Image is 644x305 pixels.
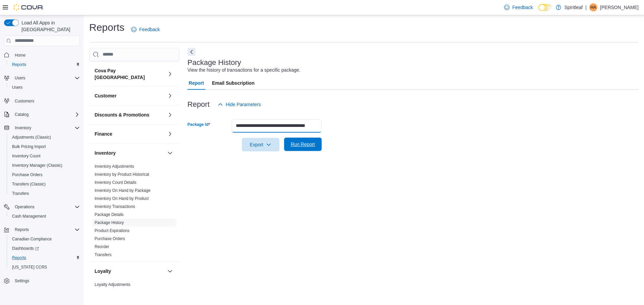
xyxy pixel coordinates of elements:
button: Operations [12,203,37,211]
a: Canadian Compliance [9,235,54,243]
button: Bulk Pricing Import [7,142,83,151]
a: Reports [9,61,29,69]
a: Settings [12,277,32,285]
button: Operations [1,202,83,212]
p: [PERSON_NAME] [600,3,639,11]
span: Report [189,76,204,90]
p: | [585,3,587,11]
span: Home [15,53,25,58]
button: Cova Pay [GEOGRAPHIC_DATA] [95,67,165,81]
button: Purchase Orders [7,170,83,179]
span: Purchase Orders [9,171,80,179]
span: Reports [9,61,80,69]
button: Reports [12,226,32,234]
button: Transfers (Classic) [7,179,83,189]
p: Spiritleaf [565,3,583,11]
span: Bulk Pricing Import [12,144,46,149]
button: Home [1,50,83,60]
a: Dashboards [7,244,83,253]
button: Cash Management [7,212,83,221]
span: Transfers [9,189,80,198]
a: Customers [12,97,37,105]
a: Package Details [95,212,124,217]
a: Transfers [9,189,32,198]
span: Canadian Compliance [9,235,80,243]
span: Inventory Count [9,152,80,160]
span: Transfers [95,252,111,257]
h3: Customer [95,92,116,99]
input: Dark Mode [538,4,552,11]
span: Hide Parameters [226,101,261,108]
span: Transfers [12,191,29,196]
a: Home [12,51,28,59]
span: Operations [12,203,80,211]
span: Package History [95,220,124,225]
span: Adjustments (Classic) [9,133,80,141]
span: Inventory [12,124,80,132]
button: Adjustments (Classic) [7,133,83,142]
a: Cash Management [9,212,49,220]
button: Hide Parameters [215,98,264,111]
span: Dashboards [9,244,80,252]
h3: Discounts & Promotions [95,111,149,118]
label: Package Id [187,122,210,127]
span: Dashboards [12,246,39,251]
span: Reports [15,227,29,232]
a: Transfers (Classic) [9,180,48,188]
button: Reports [7,253,83,262]
span: Inventory [15,125,31,131]
button: Users [1,73,83,83]
button: Customers [1,96,83,106]
nav: Complex example [4,48,80,303]
span: Feedback [512,4,533,11]
span: Reports [12,255,26,260]
a: Dashboards [9,244,42,252]
a: Inventory Adjustments [95,164,134,169]
a: Feedback [128,23,162,36]
span: Catalog [12,110,80,119]
span: Product Expirations [95,228,129,233]
span: Transfers (Classic) [12,181,46,187]
div: Inventory [89,162,179,261]
a: Transfers [95,252,111,257]
a: Inventory Manager (Classic) [9,161,65,169]
span: Washington CCRS [9,263,80,271]
span: Customers [12,97,80,105]
a: Purchase Orders [95,236,125,241]
span: Inventory Count [12,153,41,159]
a: Inventory On Hand by Product [95,196,149,201]
a: Bulk Pricing Import [9,143,49,151]
span: Package Details [95,212,124,217]
h3: Report [187,100,210,108]
span: Home [12,51,80,59]
h3: Inventory [95,150,116,156]
button: Reports [1,225,83,234]
a: Reorder [95,244,109,249]
a: Feedback [501,1,535,14]
span: Export [246,138,275,151]
h1: Reports [89,21,124,34]
button: Cova Pay [GEOGRAPHIC_DATA] [166,70,174,78]
button: Users [7,83,83,92]
span: Inventory On Hand by Package [95,188,151,193]
button: Users [12,74,28,82]
a: [US_STATE] CCRS [9,263,50,271]
button: Inventory [1,123,83,133]
span: HA [591,3,596,11]
a: Reports [9,254,29,262]
a: Users [9,83,25,91]
span: Loyalty Adjustments [95,282,130,287]
span: Reports [12,226,80,234]
span: Reports [9,254,80,262]
button: [US_STATE] CCRS [7,262,83,272]
h3: Finance [95,131,112,137]
button: Run Report [284,138,322,151]
span: Inventory Count Details [95,180,137,185]
a: Inventory Transactions [95,204,135,209]
a: Inventory Count [9,152,43,160]
span: Cash Management [9,212,80,220]
span: Bulk Pricing Import [9,143,80,151]
button: Reports [7,60,83,69]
